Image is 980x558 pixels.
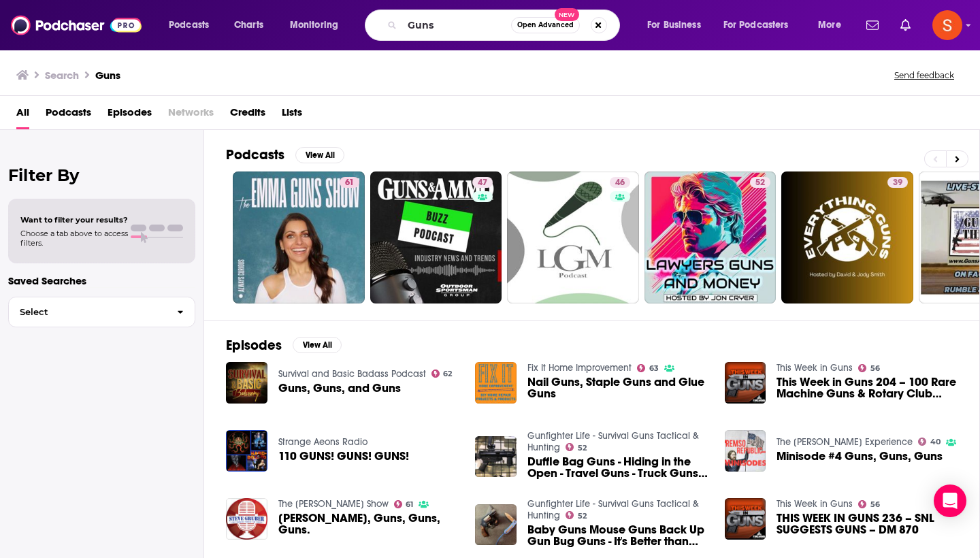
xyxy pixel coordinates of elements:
[932,10,962,40] button: Show profile menu
[777,450,943,462] a: Minisode #4 Guns, Guns, Guns
[818,16,841,35] span: More
[282,101,302,129] a: Lists
[932,10,962,40] img: User Profile
[226,337,342,354] a: EpisodesView All
[394,500,414,508] a: 61
[777,362,853,374] a: This Week in Guns
[750,177,770,188] a: 52
[777,512,958,536] span: THIS WEEK IN GUNS 236 – SNL SUGGESTS GUNS – DM 870
[478,176,487,190] span: 47
[46,101,91,129] a: Podcasts
[890,69,958,81] button: Send feedback
[234,16,263,35] span: Charts
[443,371,452,377] span: 62
[555,8,579,21] span: New
[402,14,511,36] input: Search podcasts, credits, & more...
[930,439,941,445] span: 40
[858,364,880,372] a: 56
[226,498,267,540] img: Steve Gruber, Guns, Guns, Guns.
[578,445,587,451] span: 52
[610,177,630,188] a: 46
[615,176,625,190] span: 46
[725,498,766,540] img: THIS WEEK IN GUNS 236 – SNL SUGGESTS GUNS – DM 870
[108,101,152,129] a: Episodes
[527,376,708,399] a: Nail Guns, Staple Guns and Glue Guns
[895,14,916,37] a: Show notifications dropdown
[278,436,367,448] a: Strange Aeons Radio
[715,14,808,36] button: open menu
[527,498,699,521] a: Gunfighter Life - Survival Guns Tactical & Hunting
[280,14,356,36] button: open menu
[475,436,517,478] img: Duffle Bag Guns - Hiding in the Open - Travel Guns - Truck Guns - Tactical Reload
[278,512,459,536] a: Steve Gruber, Guns, Guns, Guns.
[226,146,344,163] a: PodcastsView All
[725,430,766,472] img: Minisode #4 Guns, Guns, Guns
[278,450,409,462] a: 110 GUNS! GUNS! GUNS!
[8,297,195,327] button: Select
[517,22,574,29] span: Open Advanced
[230,101,265,129] span: Credits
[934,485,966,517] div: Open Intercom Messenger
[566,443,587,451] a: 52
[527,430,699,453] a: Gunfighter Life - Survival Guns Tactical & Hunting
[378,10,633,41] div: Search podcasts, credits, & more...
[20,229,128,248] span: Choose a tab above to access filters.
[870,502,880,508] span: 56
[777,376,958,399] a: This Week in Guns 204 – 100 Rare Machine Guns & Rotary Club Bans Guns
[168,101,214,129] span: Networks
[169,16,209,35] span: Podcasts
[644,171,777,303] a: 52
[293,337,342,353] button: View All
[278,498,389,510] a: The Steve Gruber Show
[527,362,632,374] a: Fix It Home Improvement
[278,368,426,380] a: Survival and Basic Badass Podcast
[578,513,587,519] span: 52
[345,176,354,190] span: 61
[870,365,880,372] span: 56
[340,177,359,188] a: 61
[647,16,701,35] span: For Business
[781,171,913,303] a: 39
[431,370,453,378] a: 62
[861,14,884,37] a: Show notifications dropdown
[475,504,517,546] img: Baby Guns Mouse Guns Back Up Gun Bug Guns - It's Better than Nothing
[11,12,142,38] img: Podchaser - Follow, Share and Rate Podcasts
[649,365,659,372] span: 63
[777,436,913,448] a: The Remso Martinez Experience
[511,17,580,33] button: Open AdvancedNew
[777,498,853,510] a: This Week in Guns
[278,382,401,394] a: Guns, Guns, and Guns
[932,10,962,40] span: Logged in as sadie76317
[9,308,166,316] span: Select
[226,362,267,404] a: Guns, Guns, and Guns
[637,364,659,372] a: 63
[95,69,120,82] h3: Guns
[8,165,195,185] h2: Filter By
[475,362,517,404] img: Nail Guns, Staple Guns and Glue Guns
[527,524,708,547] span: Baby Guns Mouse Guns Back Up Gun Bug Guns - It's Better than Nothing
[278,512,459,536] span: [PERSON_NAME], Guns, Guns, Guns.
[566,511,587,519] a: 52
[16,101,29,129] a: All
[723,16,789,35] span: For Podcasters
[295,147,344,163] button: View All
[918,438,941,446] a: 40
[527,456,708,479] span: Duffle Bag Guns - Hiding in the Open - Travel Guns - Truck Guns - Tactical Reload
[8,274,195,287] p: Saved Searches
[725,362,766,404] a: This Week in Guns 204 – 100 Rare Machine Guns & Rotary Club Bans Guns
[226,430,267,472] img: 110 GUNS! GUNS! GUNS!
[233,171,365,303] a: 61
[226,146,284,163] h2: Podcasts
[638,14,718,36] button: open menu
